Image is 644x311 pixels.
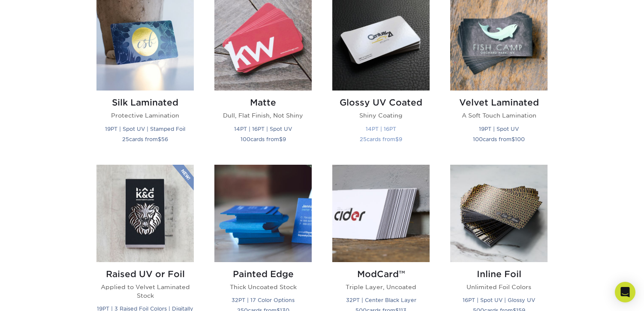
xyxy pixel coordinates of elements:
[332,165,430,262] img: ModCard™ Business Cards
[473,136,525,142] small: cards from
[96,283,194,300] p: Applied to Velvet Laminated Stock
[161,136,168,142] span: 56
[122,136,129,142] span: 25
[473,136,483,142] span: 100
[450,111,548,120] p: A Soft Touch Lamination
[214,283,312,291] p: Thick Uncoated Stock
[105,126,185,132] small: 19PT | Spot UV | Stamped Foil
[512,136,515,142] span: $
[283,136,286,142] span: 9
[241,136,250,142] span: 100
[450,283,548,291] p: Unlimited Foil Colors
[172,165,194,190] img: New Product
[96,269,194,279] h2: Raised UV or Foil
[366,126,396,132] small: 14PT | 16PT
[479,126,519,132] small: 19PT | Spot UV
[332,97,430,108] h2: Glossy UV Coated
[96,97,194,108] h2: Silk Laminated
[399,136,402,142] span: 9
[96,165,194,262] img: Raised UV or Foil Business Cards
[232,297,295,303] small: 32PT | 17 Color Options
[360,136,402,142] small: cards from
[615,282,635,302] div: Open Intercom Messenger
[158,136,161,142] span: $
[122,136,168,142] small: cards from
[395,136,399,142] span: $
[346,297,416,303] small: 32PT | Center Black Layer
[450,97,548,108] h2: Velvet Laminated
[332,269,430,279] h2: ModCard™
[214,269,312,279] h2: Painted Edge
[332,111,430,120] p: Shiny Coating
[241,136,286,142] small: cards from
[214,165,312,262] img: Painted Edge Business Cards
[463,297,535,303] small: 16PT | Spot UV | Glossy UV
[279,136,283,142] span: $
[332,283,430,291] p: Triple Layer, Uncoated
[515,136,525,142] span: 100
[450,269,548,279] h2: Inline Foil
[214,111,312,120] p: Dull, Flat Finish, Not Shiny
[214,97,312,108] h2: Matte
[96,111,194,120] p: Protective Lamination
[360,136,367,142] span: 25
[234,126,292,132] small: 14PT | 16PT | Spot UV
[450,165,548,262] img: Inline Foil Business Cards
